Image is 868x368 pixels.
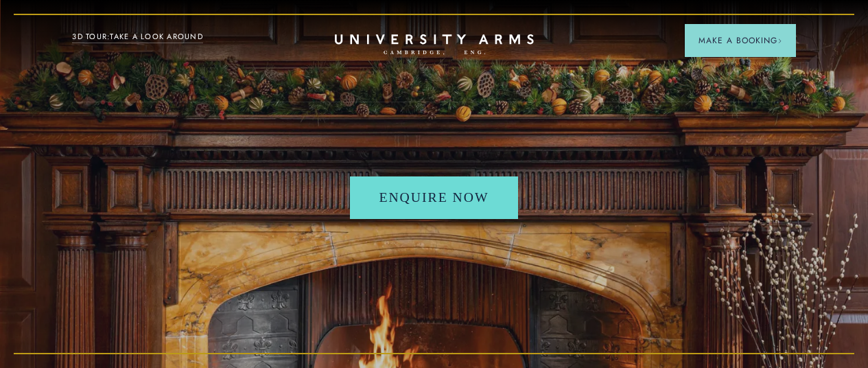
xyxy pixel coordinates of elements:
a: Enquire Now [350,176,517,219]
a: 3D TOUR:TAKE A LOOK AROUND [72,31,203,43]
span: Make a Booking [699,34,782,47]
a: Home [335,34,534,56]
img: Arrow icon [777,38,782,43]
button: Make a BookingArrow icon [685,24,796,57]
